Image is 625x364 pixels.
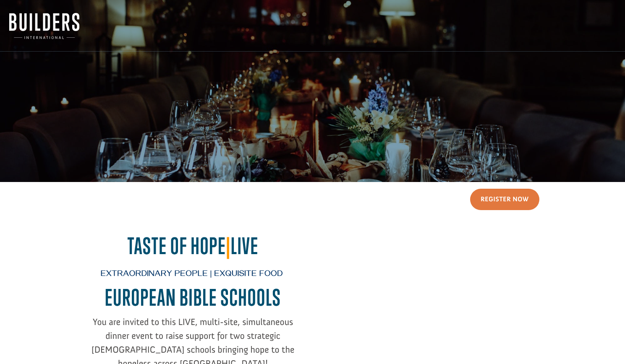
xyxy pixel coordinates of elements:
[226,232,230,259] span: |
[272,284,281,311] span: S
[470,189,539,210] a: Register Now
[86,233,300,263] h2: Taste of Hope Live
[325,232,539,353] iframe: Taste of Hope European Bible Schools - Sizzle Invite Video
[101,270,283,280] span: Extraordinary People | Exquisite Food
[9,13,79,39] img: Builders International
[86,284,300,315] h2: EUROPEAN BIBLE SCHOOL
